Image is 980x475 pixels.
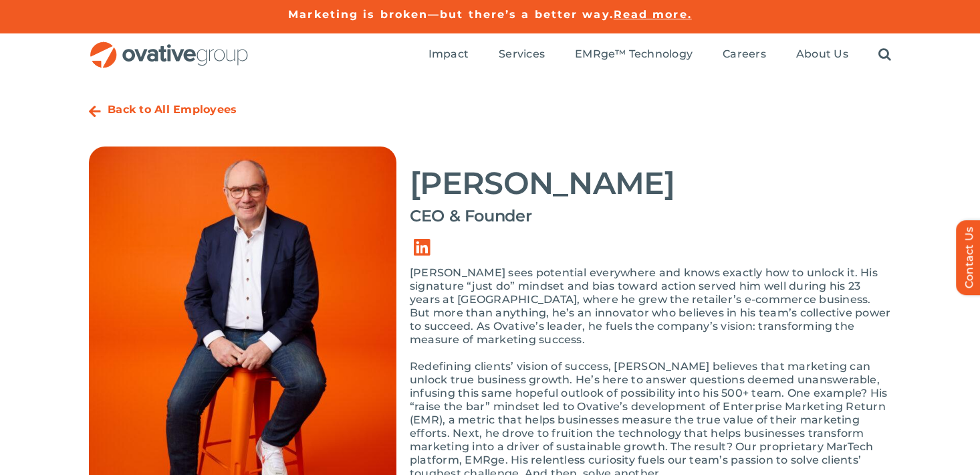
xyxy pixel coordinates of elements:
h2: [PERSON_NAME] [410,167,891,200]
a: About Us [796,47,848,62]
span: About Us [796,47,848,61]
span: Impact [428,47,469,61]
span: Services [499,47,545,61]
a: Read more. [614,8,692,21]
nav: Menu [428,33,891,76]
a: Careers [723,47,766,62]
a: Services [499,47,545,62]
a: OG_Full_horizontal_RGB [89,40,249,53]
a: Impact [428,47,469,62]
a: Marketing is broken—but there’s a better way. [288,8,614,21]
a: EMRge™ Technology [575,47,693,62]
span: EMRge™ Technology [575,47,693,61]
a: Link to https://ovative.com/about-us/people/ [89,105,101,118]
a: Search [878,47,891,62]
a: Link to https://www.linkedin.com/in/dalenitschke/ [403,229,441,266]
h4: CEO & Founder [410,207,891,225]
p: [PERSON_NAME] sees potential everywhere and knows exactly how to unlock it. His signature “just d... [410,266,891,347]
span: Careers [723,47,766,61]
a: Back to All Employees [108,103,237,116]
